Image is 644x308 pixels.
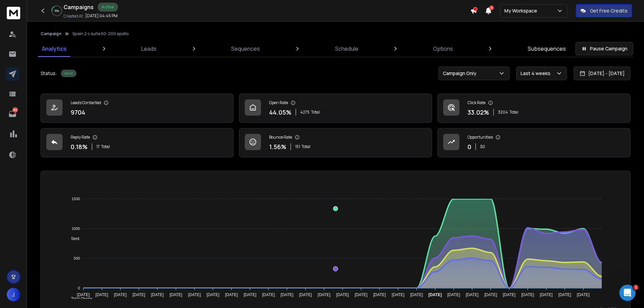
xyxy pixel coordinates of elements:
[231,45,260,53] p: Sequences
[498,110,508,115] span: 3204
[468,135,493,140] p: Opportunities
[207,292,219,297] tspan: [DATE]
[239,128,432,157] a: Bounce Rate1.56%151Total
[262,292,275,297] tspan: [DATE]
[336,292,349,297] tspan: [DATE]
[503,292,516,297] tspan: [DATE]
[41,94,234,123] a: Leads Contacted9704
[71,142,88,151] p: 0.18 %
[524,41,570,57] a: Subsequences
[225,292,238,297] tspan: [DATE]
[504,7,540,14] p: My Workspace
[74,256,80,260] tspan: 500
[521,292,534,297] tspan: [DATE]
[72,31,128,37] p: Spain 2 c suite 50-200 apollo
[227,41,264,57] a: Sequences
[521,70,553,77] p: Last 4 weeks
[137,41,161,57] a: Leads
[300,110,310,115] span: 4275
[447,292,460,297] tspan: [DATE]
[239,94,432,123] a: Open Rate44.05%4275Total
[96,144,100,149] span: 17
[243,292,256,297] tspan: [DATE]
[169,292,182,297] tspan: [DATE]
[41,128,234,157] a: Reply Rate0.18%17Total
[269,100,288,105] p: Open Rate
[13,107,18,113] p: 562
[577,292,590,297] tspan: [DATE]
[61,70,76,77] div: Active
[433,45,453,53] p: Options
[295,144,300,149] span: 151
[64,14,84,19] p: Created At:
[480,144,485,149] p: $ 0
[101,144,110,149] span: Total
[77,292,90,297] tspan: [DATE]
[468,142,471,151] p: 0
[78,286,80,290] tspan: 0
[133,292,145,297] tspan: [DATE]
[141,45,157,53] p: Leads
[540,292,553,297] tspan: [DATE]
[7,288,20,301] button: J
[558,292,571,297] tspan: [DATE]
[509,110,518,115] span: Total
[64,3,94,11] h1: Campaigns
[66,297,93,301] span: Total Opens
[429,41,457,57] a: Options
[302,144,310,149] span: Total
[85,13,118,19] p: [DATE] 04:45 PM
[437,128,630,157] a: Opportunities0$0
[269,135,292,140] p: Bounce Rate
[466,292,479,297] tspan: [DATE]
[299,292,312,297] tspan: [DATE]
[42,45,67,53] p: Analytics
[269,108,291,117] p: 44.05 %
[331,41,362,57] a: Schedule
[72,197,80,201] tspan: 1500
[188,292,201,297] tspan: [DATE]
[575,42,633,55] button: Pause Campaign
[468,108,489,117] p: 33.02 %
[619,285,636,301] iframe: Intercom live chat
[114,292,127,297] tspan: [DATE]
[281,292,293,297] tspan: [DATE]
[590,7,627,14] p: Get Free Credits
[392,292,405,297] tspan: [DATE]
[318,292,331,297] tspan: [DATE]
[71,108,85,117] p: 9704
[6,107,19,121] a: 562
[151,292,164,297] tspan: [DATE]
[443,70,479,77] p: Campaign Only
[66,236,79,241] span: Sent
[98,3,118,11] div: Active
[484,292,497,297] tspan: [DATE]
[489,5,494,10] span: 3
[71,135,90,140] p: Reply Rate
[574,67,630,80] button: [DATE] - [DATE]
[437,94,630,123] a: Click Rate33.02%3204Total
[410,292,423,297] tspan: [DATE]
[95,292,108,297] tspan: [DATE]
[311,110,320,115] span: Total
[54,9,59,13] p: 16 %
[269,142,286,151] p: 1.56 %
[576,4,632,18] button: Get Free Credits
[528,45,566,53] p: Subsequences
[71,100,101,105] p: Leads Contacted
[41,70,57,77] p: Status:
[428,292,442,297] tspan: [DATE]
[72,227,80,231] tspan: 1000
[335,45,358,53] p: Schedule
[633,285,639,290] span: 1
[41,31,62,37] button: Campaign
[373,292,386,297] tspan: [DATE]
[468,100,485,105] p: Click Rate
[355,292,367,297] tspan: [DATE]
[38,41,71,57] a: Analytics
